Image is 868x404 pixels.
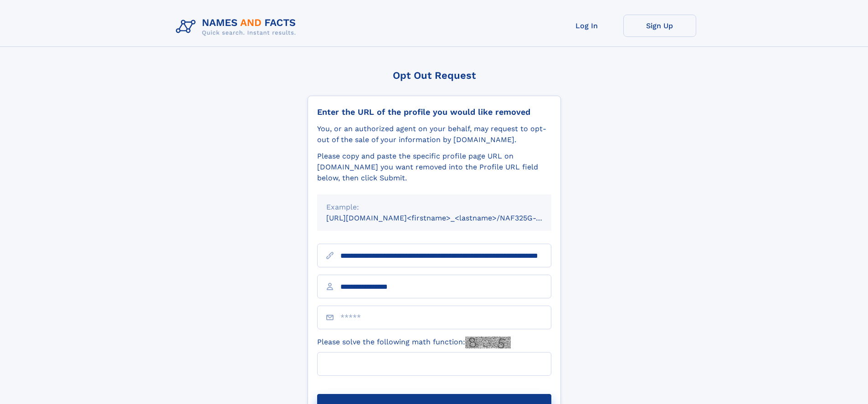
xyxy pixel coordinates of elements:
[308,70,561,81] div: Opt Out Request
[317,107,551,117] div: Enter the URL of the profile you would like removed
[550,15,623,37] a: Log In
[326,214,569,222] small: [URL][DOMAIN_NAME]<firstname>_<lastname>/NAF325G-xxxxxxxx
[317,123,551,145] div: You, or an authorized agent on your behalf, may request to opt-out of the sale of your informatio...
[317,337,511,348] label: Please solve the following math function:
[317,151,551,184] div: Please copy and paste the specific profile page URL on [DOMAIN_NAME] you want removed into the Pr...
[623,15,696,37] a: Sign Up
[326,202,542,213] div: Example:
[172,15,303,39] img: Logo Names and Facts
